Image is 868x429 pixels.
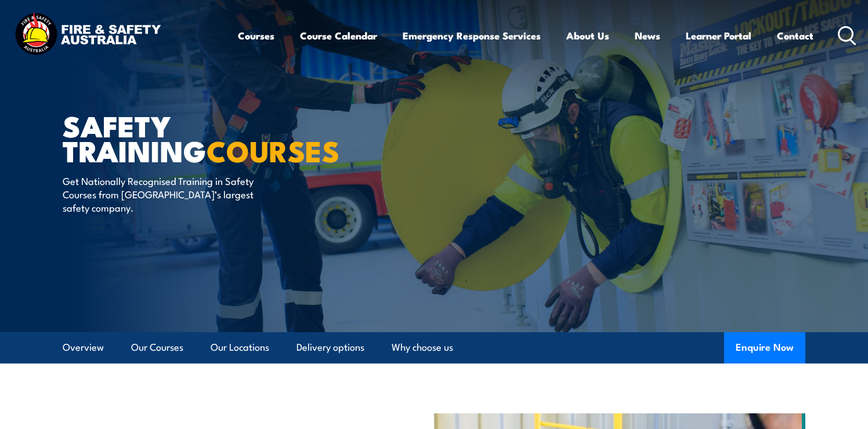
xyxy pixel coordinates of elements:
[724,332,805,363] button: Enquire Now
[211,332,269,363] a: Our Locations
[403,20,541,51] a: Emergency Response Services
[63,332,104,363] a: Overview
[207,128,339,172] strong: COURSES
[300,20,377,51] a: Course Calendar
[63,174,274,214] p: Get Nationally Recognised Training in Safety Courses from [GEOGRAPHIC_DATA]’s largest safety comp...
[566,20,609,51] a: About Us
[131,332,183,363] a: Our Courses
[686,20,751,51] a: Learner Portal
[392,332,453,363] a: Why choose us
[777,20,813,51] a: Contact
[63,112,349,162] h1: Safety Training
[238,20,274,51] a: Courses
[296,332,364,363] a: Delivery options
[635,20,660,51] a: News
